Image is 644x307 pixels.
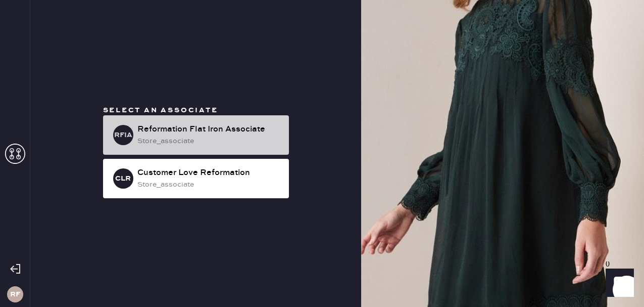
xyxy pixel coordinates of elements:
div: store_associate [137,136,281,147]
h3: RF [10,291,20,298]
h3: RFIA [114,131,132,139]
div: Reformation Flat Iron Associate [137,123,281,136]
iframe: Front Chat [596,261,639,305]
div: Customer Love Reformation [137,167,281,179]
h3: CLR [115,175,131,182]
div: store_associate [137,179,281,190]
span: Select an associate [103,106,218,115]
